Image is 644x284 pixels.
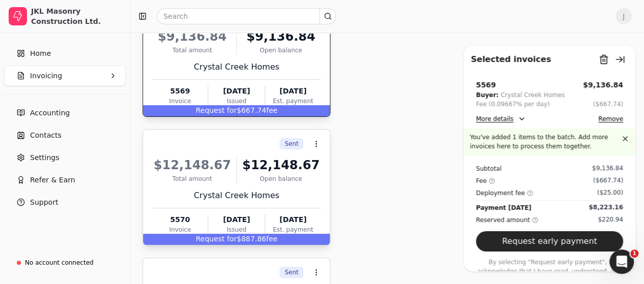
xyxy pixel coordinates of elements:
[30,152,59,163] span: Settings
[476,188,533,198] div: Deployment fee
[30,130,62,141] span: Contacts
[476,164,501,174] div: Subtotal
[265,225,321,234] div: Est. payment
[208,225,264,234] div: Issued
[30,108,70,118] span: Accounting
[152,225,208,234] div: Invoice
[30,175,75,185] span: Refer & Earn
[152,214,208,225] div: 5570
[476,215,538,225] div: Reserved amount
[285,268,298,277] span: Sent
[241,156,321,174] div: $12,148.67
[152,174,232,183] div: Total amount
[609,249,634,274] iframe: Intercom live chat
[265,97,321,106] div: Est. payment
[285,139,298,148] span: Sent
[4,192,126,212] button: Support
[593,100,623,109] button: ($667.74)
[152,27,232,46] div: $9,136.84
[195,106,237,114] span: Request for
[266,106,277,114] span: fee
[476,113,526,125] button: More details
[589,203,623,212] div: $8,223.16
[208,97,264,106] div: Issued
[143,105,330,116] div: $667.74
[598,215,623,224] div: $220.94
[476,231,623,251] button: Request early payment
[476,90,498,100] div: Buyer:
[4,170,126,190] button: Refer & Earn
[152,190,321,202] div: Crystal Creek Homes
[4,125,126,145] a: Contacts
[31,6,121,26] div: JKL Masonry Construction Ltd.
[208,86,264,97] div: [DATE]
[4,254,126,272] a: No account connected
[476,203,531,213] div: Payment [DATE]
[592,164,623,173] div: $9,136.84
[143,234,330,245] div: $887.86
[4,66,126,86] button: Invoicing
[470,133,619,151] p: You've added 1 items to the batch. Add more invoices here to process them together.
[152,86,208,97] div: 5569
[241,174,321,183] div: Open balance
[265,214,321,225] div: [DATE]
[152,46,232,55] div: Total amount
[4,147,126,168] a: Settings
[30,48,51,59] span: Home
[500,90,565,100] div: Crystal Creek Homes
[25,258,94,267] div: No account connected
[471,53,551,66] div: Selected invoices
[598,113,623,125] button: Remove
[476,176,495,186] div: Fee
[476,100,550,109] div: Fee (0.09667% per day)
[152,97,208,106] div: Invoice
[241,46,321,55] div: Open balance
[152,61,321,73] div: Crystal Creek Homes
[30,197,58,208] span: Support
[30,71,62,81] span: Invoicing
[152,156,232,174] div: $12,148.67
[208,214,264,225] div: [DATE]
[4,103,126,123] a: Accounting
[597,188,623,197] div: ($25.00)
[241,27,321,46] div: $9,136.84
[615,8,632,24] button: J
[4,43,126,64] a: Home
[583,80,623,90] button: $9,136.84
[476,80,496,90] div: 5569
[195,235,237,243] span: Request for
[630,249,638,258] span: 1
[157,8,336,24] input: Search
[593,176,623,185] div: ($667.74)
[265,86,321,97] div: [DATE]
[266,235,277,243] span: fee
